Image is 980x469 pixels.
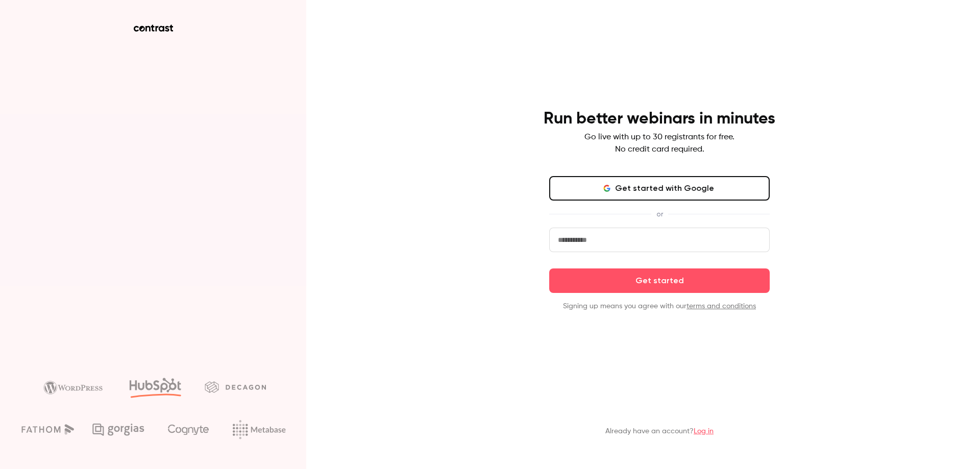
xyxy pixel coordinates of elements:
[549,301,770,311] p: Signing up means you agree with our
[687,303,756,310] a: terms and conditions
[549,176,770,201] button: Get started with Google
[605,426,714,436] p: Already have an account?
[544,109,775,129] h4: Run better webinars in minutes
[549,268,770,293] button: Get started
[584,131,734,156] p: Go live with up to 30 registrants for free. No credit card required.
[694,428,714,435] a: Log in
[651,209,668,219] span: or
[205,381,266,392] img: decagon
